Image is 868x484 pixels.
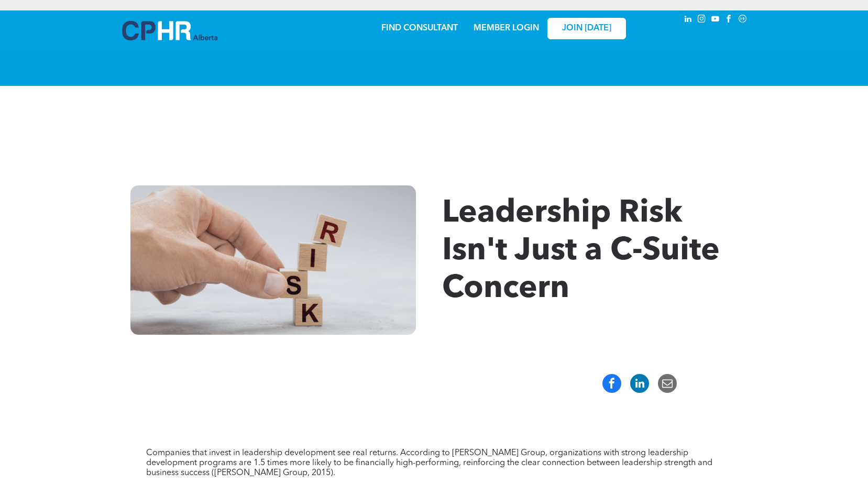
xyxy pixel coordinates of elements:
[442,198,720,305] span: Leadership Risk Isn't Just a C-Suite Concern
[562,24,611,34] span: JOIN [DATE]
[122,21,217,40] img: A blue and white logo for cp alberta
[737,13,749,27] a: Social network
[723,13,735,27] a: facebook
[474,24,539,32] a: MEMBER LOGIN
[381,24,458,32] a: FIND CONSULTANT
[710,13,721,27] a: youtube
[146,449,712,477] span: Companies that invest in leadership development see real returns. According to [PERSON_NAME] Grou...
[683,13,694,27] a: linkedin
[547,18,626,39] a: JOIN [DATE]
[696,13,708,27] a: instagram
